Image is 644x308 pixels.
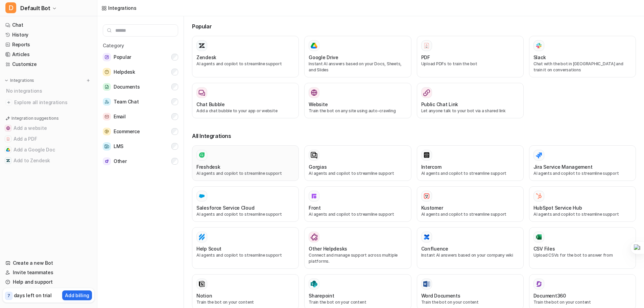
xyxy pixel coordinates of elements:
[421,101,458,108] h3: Public Chat Link
[192,132,636,140] h3: All Integrations
[103,65,178,79] button: HelpdeskHelpdesk
[423,42,430,49] img: PDF
[103,142,111,150] img: LMS
[103,125,178,138] button: EcommerceEcommerce
[535,234,542,240] img: CSV Files
[304,36,411,77] button: Google DriveGoogle DriveInstant AI answers based on your Docs, Sheets, and Slides
[6,137,10,141] img: Add a PDF
[421,163,442,170] h3: Intercom
[421,204,443,211] h3: Kustomer
[423,193,430,199] img: Kustomer
[192,83,299,118] button: Chat BubbleAdd a chat bubble to your app or website
[114,68,135,76] span: Helpdesk
[533,170,631,176] p: AI agents and copilot to streamline support
[423,234,430,240] img: Confluence
[311,234,317,240] img: Other Helpdesks
[421,245,448,252] h3: Confluence
[529,186,636,222] button: HubSpot Service HubHubSpot Service HubAI agents and copilot to streamline support
[103,68,111,76] img: Helpdesk
[103,128,111,136] img: Ecommerce
[192,22,636,30] h3: Popular
[196,292,212,299] h3: Notion
[421,108,519,114] p: Let anyone talk to your bot via a shared link
[304,145,411,181] button: GorgiasAI agents and copilot to streamline support
[103,98,111,106] img: Team Chat
[535,193,542,199] img: HubSpot Service Hub
[196,252,294,258] p: AI agents and copilot to streamline support
[114,53,131,61] span: Popular
[6,126,10,130] img: Add a website
[11,115,58,121] p: Integration suggestions
[309,299,407,305] p: Train the bot on your content
[5,99,12,106] img: explore all integrations
[196,170,294,176] p: AI agents and copilot to streamline support
[4,85,94,96] div: No integrations
[103,155,178,168] button: OtherOther
[196,299,294,305] p: Train the bot on your content
[533,292,566,299] h3: Document360
[309,101,328,108] h3: Website
[417,83,524,118] button: Public Chat LinkLet anyone talk to your bot via a shared link
[417,227,524,269] button: ConfluenceConfluenceInstant AI answers based on your company wiki
[4,78,9,83] img: expand menu
[304,227,411,269] button: Other HelpdesksOther HelpdesksConnect and manage support across multiple platforms.
[65,292,89,299] p: Add billing
[114,142,123,150] span: LMS
[7,293,10,299] p: 7
[304,186,411,222] button: FrontFrontAI agents and copilot to streamline support
[6,159,10,163] img: Add to Zendesk
[114,113,126,121] span: Email
[196,163,220,170] h3: Freshdesk
[533,54,546,61] h3: Slack
[311,193,317,199] img: Front
[529,227,636,269] button: CSV FilesCSV FilesUpload CSVs for the bot to answer from
[3,77,36,84] button: Integrations
[309,245,347,252] h3: Other Helpdesks
[14,292,52,299] p: days left on trial
[309,204,321,211] h3: Front
[114,83,140,91] span: Documents
[421,170,519,176] p: AI agents and copilot to streamline support
[3,155,94,166] button: Add to ZendeskAdd to Zendesk
[192,145,299,181] button: FreshdeskAI agents and copilot to streamline support
[114,157,127,165] span: Other
[6,148,10,152] img: Add a Google Doc
[196,61,294,67] p: AI agents and copilot to streamline support
[114,127,140,136] span: Ecommerce
[421,211,519,217] p: AI agents and copilot to streamline support
[103,110,178,123] button: EmailEmail
[192,36,299,77] button: ZendeskAI agents and copilot to streamline support
[535,281,542,287] img: Document360
[3,123,94,134] button: Add a websiteAdd a website
[417,145,524,181] button: IntercomAI agents and copilot to streamline support
[3,30,94,40] a: History
[311,89,317,96] img: Website
[309,61,407,73] p: Instant AI answers based on your Docs, Sheets, and Slides
[309,163,327,170] h3: Gorgias
[196,211,294,217] p: AI agents and copilot to streamline support
[3,258,94,268] a: Create a new Bot
[421,61,519,67] p: Upload PDFs to train the bot
[114,98,139,106] span: Team Chat
[3,277,94,287] a: Help and support
[103,95,178,109] button: Team ChatTeam Chat
[309,170,407,176] p: AI agents and copilot to streamline support
[196,245,221,252] h3: Help Scout
[309,54,338,61] h3: Google Drive
[421,299,519,305] p: Train the bot on your content
[311,281,317,287] img: Sharepoint
[196,204,254,211] h3: Salesforce Service Cloud
[535,42,542,49] img: Slack
[198,193,205,199] img: Salesforce Service Cloud
[198,234,205,240] img: Help Scout
[421,292,460,299] h3: Word Documents
[192,227,299,269] button: Help ScoutHelp ScoutAI agents and copilot to streamline support
[533,204,582,211] h3: HubSpot Service Hub
[5,2,16,13] span: D
[103,80,178,94] button: DocumentsDocuments
[103,140,178,153] button: LMSLMS
[3,134,94,144] button: Add a PDFAdd a PDF
[196,108,294,114] p: Add a chat bubble to your app or website
[3,50,94,59] a: Articles
[103,53,111,61] img: Popular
